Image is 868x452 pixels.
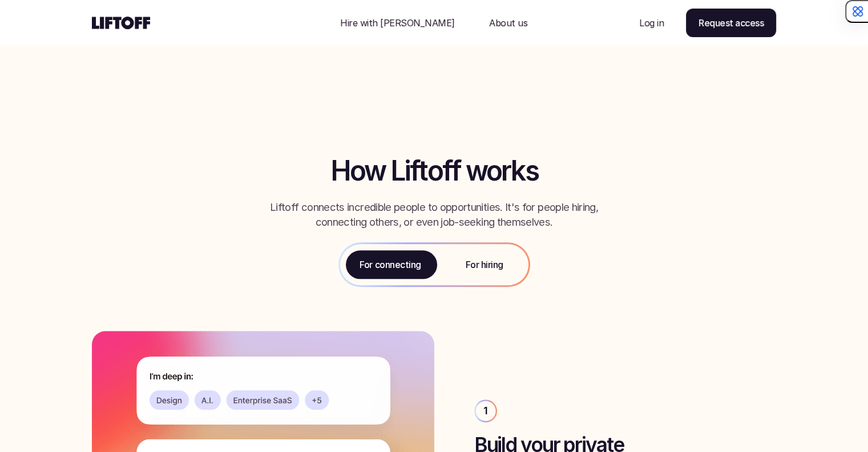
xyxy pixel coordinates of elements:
a: Nav Link [326,9,469,37]
p: Request access [699,16,764,30]
a: Request access [686,9,776,37]
p: For hiring [466,258,503,271]
h2: How Liftoff works [330,156,538,186]
p: For connecting [360,258,421,271]
p: Hire with [PERSON_NAME] [340,16,455,30]
p: Log in [639,16,664,30]
p: About us [489,16,527,30]
a: Nav Link [475,9,541,37]
p: Liftoff connects incredible people to opportunities. It's for people hiring, connecting others, o... [252,200,616,230]
p: 1 [483,403,487,418]
a: Nav Link [625,9,677,37]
